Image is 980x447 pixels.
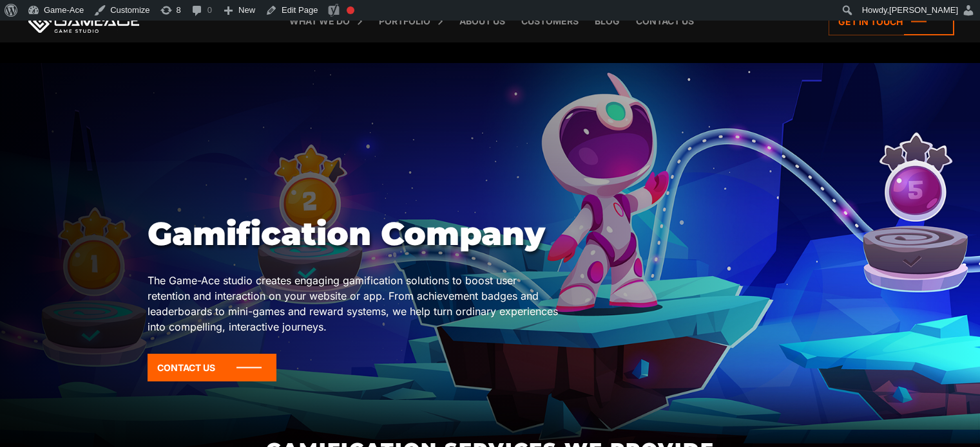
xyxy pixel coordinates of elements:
[347,6,354,14] div: Focus keyphrase not set
[889,5,958,15] span: [PERSON_NAME]
[148,273,559,334] p: The Game-Ace studio creates engaging gamification solutions to boost user retention and interacti...
[148,354,276,381] a: Contact Us
[829,8,954,35] a: Get in touch
[148,215,559,253] h1: Gamification Company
